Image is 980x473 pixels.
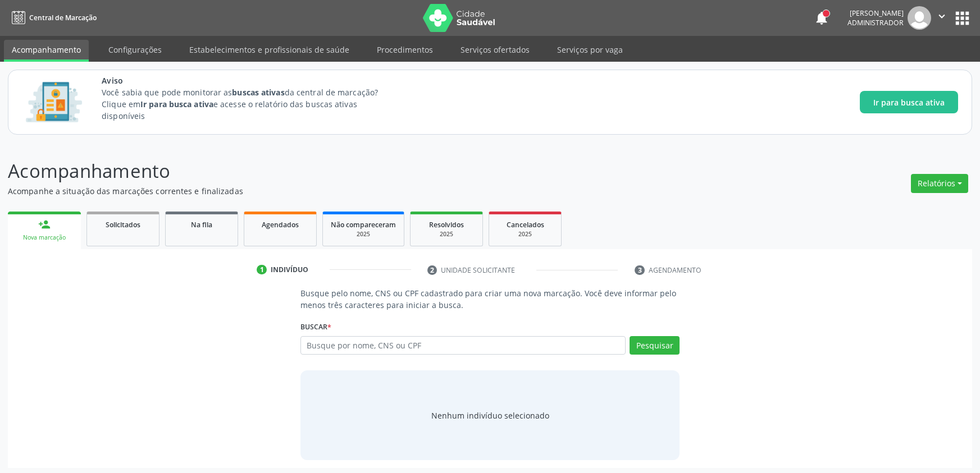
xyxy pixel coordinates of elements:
[4,40,89,62] a: Acompanhamento
[936,10,948,22] i: 
[181,40,357,59] a: Estabelecimentos e profissionais de saúde
[257,265,267,275] div: 1
[429,220,464,229] span: Resolvidos
[497,230,553,238] div: 2025
[271,265,308,275] div: Indivíduo
[300,319,331,336] label: Buscar
[191,220,212,229] span: Na fila
[8,8,97,27] a: Central de Marcação
[847,8,904,18] div: [PERSON_NAME]
[931,6,952,30] button: 
[814,10,829,26] button: notifications
[102,75,399,86] span: Aviso
[8,185,683,197] p: Acompanhe a situação das marcações correntes e finalizadas
[453,40,537,59] a: Serviços ofertados
[549,40,631,59] a: Serviços por vaga
[331,230,396,238] div: 2025
[952,8,972,28] button: apps
[418,230,475,238] div: 2025
[300,287,680,311] p: Busque pelo nome, CNS ou CPF cadastrado para criar uma nova marcação. Você deve informar pelo men...
[431,410,549,421] div: Nenhum indivíduo selecionado
[140,99,213,109] strong: Ir para busca ativa
[8,157,683,185] p: Acompanhamento
[331,220,396,229] span: Não compareceram
[507,220,544,229] span: Cancelados
[369,40,441,59] a: Procedimentos
[911,174,968,193] button: Relatórios
[630,336,680,355] button: Pesquisar
[847,18,904,27] span: Administrador
[101,40,170,59] a: Configurações
[38,218,51,231] div: person_add
[873,97,945,108] span: Ir para busca ativa
[908,6,931,30] img: img
[860,91,958,113] button: Ir para busca ativa
[300,336,626,355] input: Busque por nome, CNS ou CPF
[106,220,140,229] span: Solicitados
[102,86,399,122] p: Você sabia que pode monitorar as da central de marcação? Clique em e acesse o relatório das busca...
[22,77,86,127] img: Imagem de CalloutCard
[16,233,73,242] div: Nova marcação
[232,87,284,98] strong: buscas ativas
[262,220,299,229] span: Agendados
[29,13,97,22] span: Central de Marcação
